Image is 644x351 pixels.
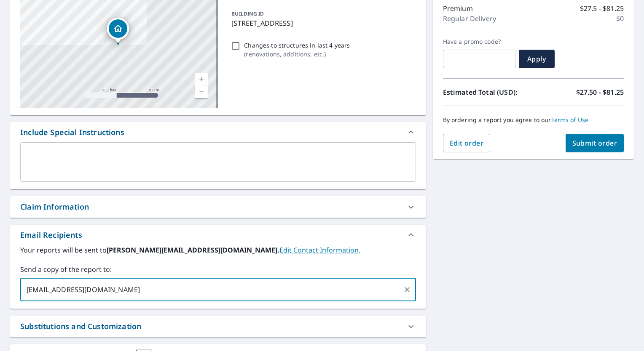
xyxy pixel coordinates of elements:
[231,18,412,28] p: [STREET_ADDRESS]
[244,41,350,50] p: Changes to structures in last 4 years
[20,264,416,274] label: Send a copy of the report to:
[231,10,264,17] p: BUILDING ID
[443,13,496,24] p: Regular Delivery
[10,225,426,245] div: Email Recipients
[580,3,624,13] p: $27.5 - $81.25
[244,50,350,58] p: ( renovations, additions, etc. )
[20,201,89,213] div: Claim Information
[566,134,624,152] button: Submit order
[526,54,548,64] span: Apply
[519,50,555,68] button: Apply
[279,245,360,255] a: EditContactInfo
[401,284,413,295] button: Clear
[20,245,416,255] label: Your reports will be sent to
[10,122,426,142] div: Include Special Instructions
[107,245,279,255] b: [PERSON_NAME][EMAIL_ADDRESS][DOMAIN_NAME].
[616,13,624,24] p: $0
[443,87,534,97] p: Estimated Total (USD):
[10,316,426,337] div: Substitutions and Customization
[443,116,624,124] p: By ordering a report you agree to our
[195,73,208,85] a: Current Level 17, Zoom In
[443,38,515,45] label: Have a promo code?
[450,138,484,148] span: Edit order
[443,3,473,13] p: Premium
[10,196,426,218] div: Claim Information
[576,87,624,97] p: $27.50 - $81.25
[572,138,617,148] span: Submit order
[20,229,82,241] div: Email Recipients
[551,116,589,124] a: Terms of Use
[195,85,208,98] a: Current Level 17, Zoom Out
[20,127,124,138] div: Include Special Instructions
[443,134,491,152] button: Edit order
[107,18,129,44] div: Dropped pin, building 1, Residential property, 9 Bent Oak Rd Beaufort, SC 29907
[20,321,141,332] div: Substitutions and Customization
